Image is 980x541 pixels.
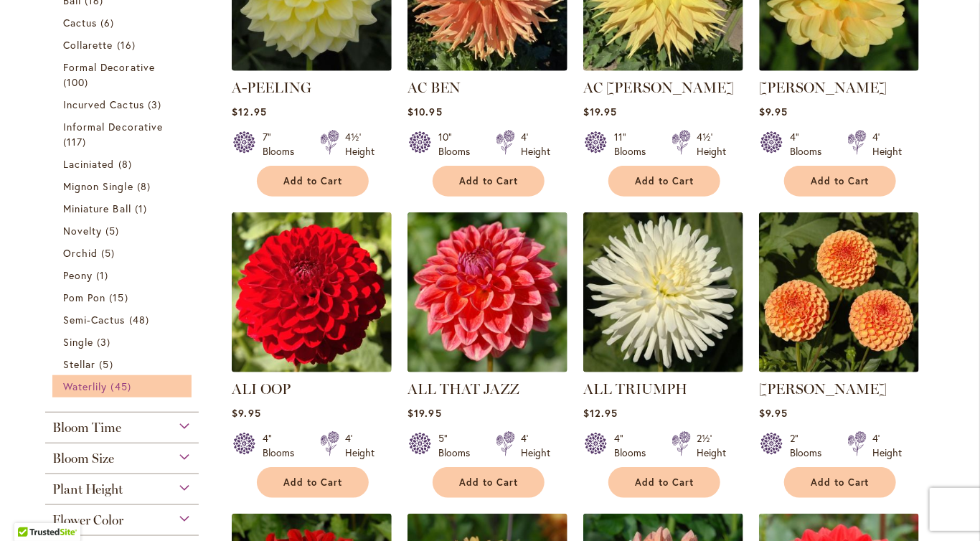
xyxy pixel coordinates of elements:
span: Add to Cart [811,175,870,187]
a: A-PEELING [232,79,311,96]
img: ALL TRIUMPH [583,212,743,372]
img: AMBER QUEEN [759,212,919,372]
a: ALL THAT JAZZ [407,380,519,397]
a: Stellar 5 [63,357,184,372]
span: 100 [63,75,92,90]
button: Add to Cart [608,467,720,498]
span: 45 [111,379,135,394]
div: 10" Blooms [438,130,479,159]
a: Novelty 5 [63,223,184,238]
a: ALL TRIUMPH [583,380,687,397]
button: Add to Cart [257,467,369,498]
span: Miniature Ball [63,202,131,215]
span: Incurved Cactus [63,98,144,111]
div: 2" Blooms [790,431,830,460]
a: Mignon Single 8 [63,179,184,194]
span: Semi-Cactus [63,313,126,326]
span: Collarette [63,38,113,52]
span: Add to Cart [811,476,870,489]
a: [PERSON_NAME] [759,79,887,96]
a: ALI OOP [232,362,392,375]
a: [PERSON_NAME] [759,380,887,397]
a: Informal Decorative 117 [63,119,184,149]
a: Miniature Ball 1 [63,201,184,216]
div: 4' Height [521,431,550,460]
a: Laciniated 8 [63,156,184,171]
a: ALL TRIUMPH [583,362,743,375]
span: 5 [99,357,116,372]
a: ALI OOP [232,380,291,397]
span: 8 [137,179,154,194]
span: $19.95 [583,105,617,118]
a: Semi-Cactus 48 [63,312,184,327]
span: Add to Cart [635,476,694,489]
span: Laciniated [63,157,115,171]
span: Orchid [63,246,98,260]
div: 4' Height [872,431,902,460]
span: $10.95 [407,105,442,118]
span: $12.95 [232,105,266,118]
div: 11" Blooms [614,130,654,159]
a: Orchid 5 [63,245,184,260]
span: $19.95 [407,406,441,420]
span: Informal Decorative [63,120,163,133]
a: AC BEN [407,60,567,74]
span: 117 [63,134,90,149]
div: 7" Blooms [263,130,303,159]
span: 5 [105,223,123,238]
div: 4½' Height [345,130,374,159]
div: 4' Height [345,431,374,460]
span: Mignon Single [63,179,133,193]
a: AC [PERSON_NAME] [583,79,734,96]
span: Add to Cart [459,175,518,187]
button: Add to Cart [784,467,896,498]
span: 15 [109,290,131,305]
span: 3 [148,97,165,112]
a: AHOY MATEY [759,60,919,74]
span: Waterlily [63,380,107,393]
span: Novelty [63,224,102,237]
a: AC Jeri [583,60,743,74]
span: Formal Decorative [63,60,155,74]
span: $9.95 [232,406,260,420]
a: Waterlily 45 [63,379,184,394]
span: 1 [135,201,151,216]
span: Pom Pon [63,291,105,304]
button: Add to Cart [784,166,896,197]
span: Plant Height [52,481,123,497]
span: $9.95 [759,105,788,118]
span: 6 [100,15,118,30]
span: Add to Cart [283,476,342,489]
button: Add to Cart [608,166,720,197]
span: 16 [117,37,139,52]
span: Bloom Size [52,451,114,466]
div: 4' Height [521,130,550,159]
button: Add to Cart [433,467,545,498]
span: Add to Cart [635,175,694,187]
img: ALL THAT JAZZ [407,212,567,372]
div: 5" Blooms [438,431,479,460]
span: Cactus [63,16,97,29]
span: $12.95 [583,406,618,420]
div: 2½' Height [697,431,726,460]
iframe: Launch Accessibility Center [11,490,51,530]
span: Add to Cart [283,175,342,187]
span: Bloom Time [52,420,121,436]
div: 4" Blooms [614,431,654,460]
a: A-Peeling [232,60,392,74]
a: Formal Decorative 100 [63,60,184,90]
a: AC BEN [407,79,461,96]
span: Peony [63,268,93,282]
a: AMBER QUEEN [759,362,919,375]
a: Collarette 16 [63,37,184,52]
span: Flower Color [52,512,123,528]
span: 8 [118,156,136,171]
div: 4' Height [872,130,902,159]
a: Peony 1 [63,268,184,283]
img: ALI OOP [232,212,392,372]
span: 1 [96,268,112,283]
div: 4" Blooms [263,431,303,460]
span: 5 [101,245,118,260]
a: Cactus 6 [63,15,184,30]
a: Incurved Cactus 3 [63,97,184,112]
